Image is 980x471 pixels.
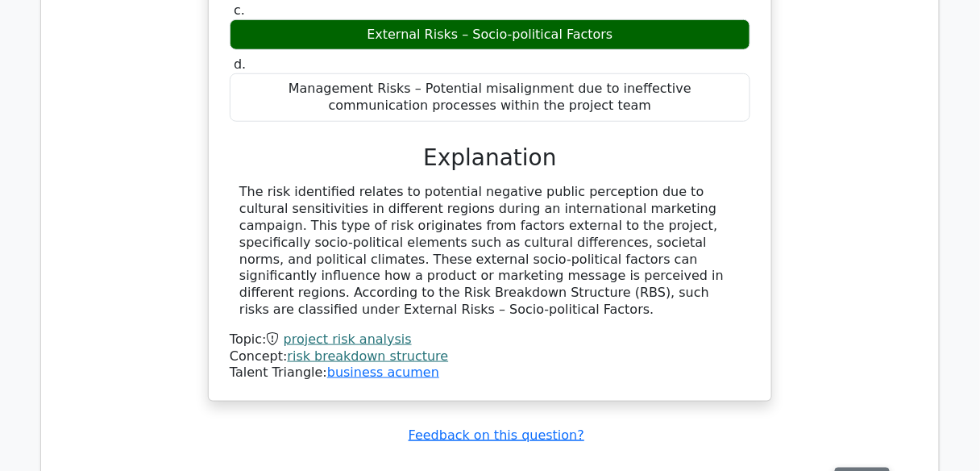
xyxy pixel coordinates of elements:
span: d. [234,56,246,72]
a: project risk analysis [284,331,412,347]
div: External Risks – Socio-political Factors [230,19,750,51]
div: Management Risks – Potential misalignment due to ineffective communication processes within the p... [230,73,750,122]
span: c. [234,2,245,18]
a: Feedback on this question? [409,427,584,443]
h3: Explanation [239,144,741,172]
a: risk breakdown structure [288,348,449,364]
div: Talent Triangle: [230,331,750,381]
div: The risk identified relates to potential negative public perception due to cultural sensitivities... [239,184,741,318]
a: business acumen [327,365,439,380]
div: Concept: [230,348,750,365]
div: Topic: [230,331,750,348]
